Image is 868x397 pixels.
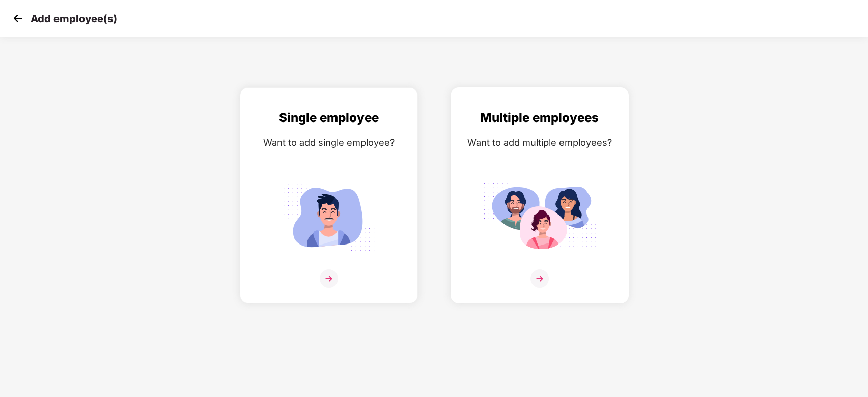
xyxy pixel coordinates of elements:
[461,135,618,150] div: Want to add multiple employees?
[250,108,407,128] div: Single employee
[250,135,407,150] div: Want to add single employee?
[10,11,25,26] img: svg+xml;base64,PHN2ZyB4bWxucz0iaHR0cDovL3d3dy53My5vcmcvMjAwMC9zdmciIHdpZHRoPSIzMCIgaGVpZ2h0PSIzMC...
[272,177,386,257] img: svg+xml;base64,PHN2ZyB4bWxucz0iaHR0cDovL3d3dy53My5vcmcvMjAwMC9zdmciIGlkPSJTaW5nbGVfZW1wbG95ZWUiIH...
[483,177,597,257] img: svg+xml;base64,PHN2ZyB4bWxucz0iaHR0cDovL3d3dy53My5vcmcvMjAwMC9zdmciIGlkPSJNdWx0aXBsZV9lbXBsb3llZS...
[461,108,618,128] div: Multiple employees
[320,269,338,288] img: svg+xml;base64,PHN2ZyB4bWxucz0iaHR0cDovL3d3dy53My5vcmcvMjAwMC9zdmciIHdpZHRoPSIzNiIgaGVpZ2h0PSIzNi...
[530,269,549,288] img: svg+xml;base64,PHN2ZyB4bWxucz0iaHR0cDovL3d3dy53My5vcmcvMjAwMC9zdmciIHdpZHRoPSIzNiIgaGVpZ2h0PSIzNi...
[31,13,117,25] p: Add employee(s)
